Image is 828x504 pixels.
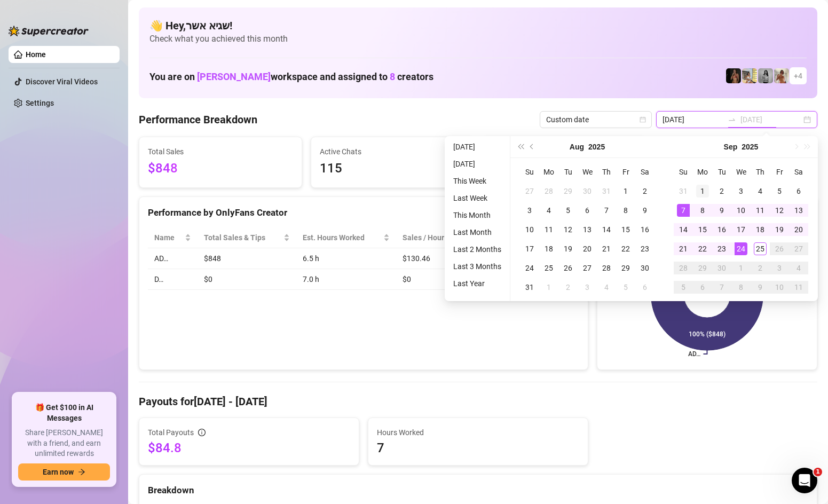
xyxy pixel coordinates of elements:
span: arrow-right [78,468,85,476]
div: 26 [773,242,786,255]
div: 5 [562,204,574,217]
th: Th [597,162,616,182]
td: 2025-09-14 [674,220,693,239]
td: 2025-08-08 [616,201,635,220]
div: 20 [581,242,594,255]
img: logo-BBDzfeDw.svg [9,26,89,36]
div: 21 [600,242,613,255]
th: Fr [770,162,789,182]
td: 2025-10-11 [789,278,808,297]
div: 7 [600,204,613,217]
th: Fr [616,162,635,182]
div: 29 [562,185,574,198]
a: Home [26,50,46,59]
td: 2025-09-23 [712,239,731,258]
td: 2025-09-20 [789,220,808,239]
div: 19 [562,242,574,255]
div: 7 [715,281,728,294]
td: 7.0 h [296,269,396,290]
div: 16 [715,223,728,236]
span: Name [154,232,183,243]
div: 15 [696,223,709,236]
text: AD… [688,350,700,358]
div: 3 [523,204,536,217]
div: 30 [638,262,651,274]
td: 2025-07-31 [597,182,616,201]
td: 2025-10-04 [789,258,808,278]
th: Mo [539,162,558,182]
span: Total Sales & Tips [204,232,281,243]
span: 🎁 Get $100 in AI Messages [18,403,110,423]
div: 28 [600,262,613,274]
td: 2025-08-04 [539,201,558,220]
img: A [758,68,773,83]
td: 2025-09-04 [751,182,770,201]
span: Earn now [43,468,74,476]
div: 31 [600,185,613,198]
td: 2025-09-01 [693,182,712,201]
td: 2025-09-08 [693,201,712,220]
td: 2025-08-11 [539,220,558,239]
th: Sa [789,162,808,182]
li: [DATE] [449,157,506,170]
td: $130.46 [396,248,471,269]
li: Last 2 Months [449,243,506,256]
span: 115 [320,159,465,179]
div: 18 [542,242,555,255]
span: [PERSON_NAME] [197,71,271,82]
td: 2025-09-24 [731,239,751,258]
td: 2025-08-03 [520,201,539,220]
td: 2025-09-05 [770,182,789,201]
span: $84.8 [148,439,350,456]
td: 2025-08-29 [616,258,635,278]
div: 1 [619,185,632,198]
li: This Month [449,209,506,222]
td: 2025-08-18 [539,239,558,258]
h4: Performance Breakdown [139,112,257,127]
div: 21 [677,242,690,255]
div: 10 [523,223,536,236]
div: 25 [754,242,767,255]
div: 30 [715,262,728,274]
div: 28 [542,185,555,198]
div: 3 [773,262,786,274]
th: Name [148,227,198,248]
div: 6 [638,281,651,294]
div: 13 [792,204,805,217]
th: Tu [712,162,731,182]
td: 2025-09-05 [616,278,635,297]
th: Th [751,162,770,182]
td: 2025-09-28 [674,258,693,278]
button: Choose a month [724,136,738,157]
div: 28 [677,262,690,274]
td: 2025-09-16 [712,220,731,239]
div: 4 [542,204,555,217]
td: 2025-07-29 [558,182,578,201]
div: 25 [542,262,555,274]
td: 2025-08-27 [578,258,597,278]
td: 2025-08-16 [635,220,654,239]
td: 2025-09-04 [597,278,616,297]
div: 16 [638,223,651,236]
li: This Week [449,175,506,187]
div: 1 [696,185,709,198]
div: 22 [696,242,709,255]
th: Tu [558,162,578,182]
td: 2025-08-26 [558,258,578,278]
div: 11 [754,204,767,217]
div: 1 [735,262,747,274]
td: 2025-10-03 [770,258,789,278]
div: 22 [619,242,632,255]
div: 4 [792,262,805,274]
td: 2025-08-14 [597,220,616,239]
div: 2 [715,185,728,198]
button: Choose a year [742,136,758,157]
div: 9 [715,204,728,217]
div: 5 [677,281,690,294]
div: 10 [735,204,747,217]
td: 2025-10-06 [693,278,712,297]
div: 24 [735,242,747,255]
span: $848 [148,159,293,179]
td: 2025-09-29 [693,258,712,278]
td: 2025-10-02 [751,258,770,278]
